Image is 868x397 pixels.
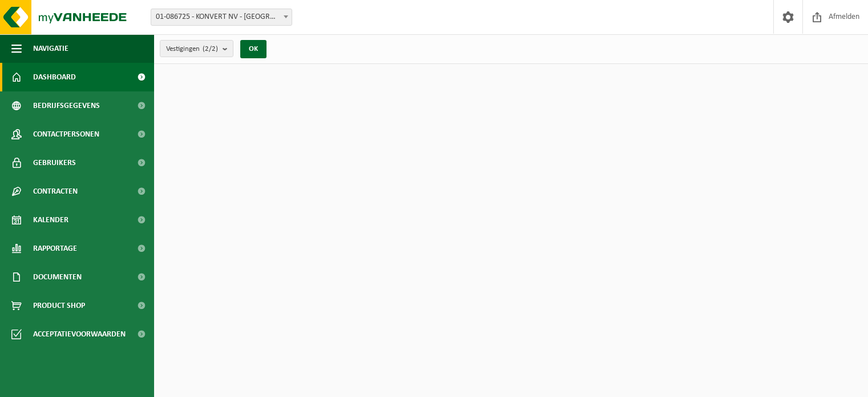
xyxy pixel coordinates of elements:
button: OK [240,40,267,58]
span: 01-086725 - KONVERT NV - KORTRIJK [151,9,292,26]
span: Product Shop [33,291,85,320]
span: Bedrijfsgegevens [33,91,100,120]
span: Acceptatievoorwaarden [33,320,126,348]
span: Navigatie [33,34,68,63]
span: Documenten [33,263,82,291]
span: Contactpersonen [33,120,99,149]
span: Dashboard [33,63,76,91]
button: Vestigingen(2/2) [160,40,233,57]
count: (2/2) [203,45,218,53]
span: Gebruikers [33,149,76,177]
span: Contracten [33,177,78,206]
span: 01-086725 - KONVERT NV - KORTRIJK [151,9,292,25]
span: Rapportage [33,234,77,263]
span: Kalender [33,206,68,234]
span: Vestigingen [166,41,218,58]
